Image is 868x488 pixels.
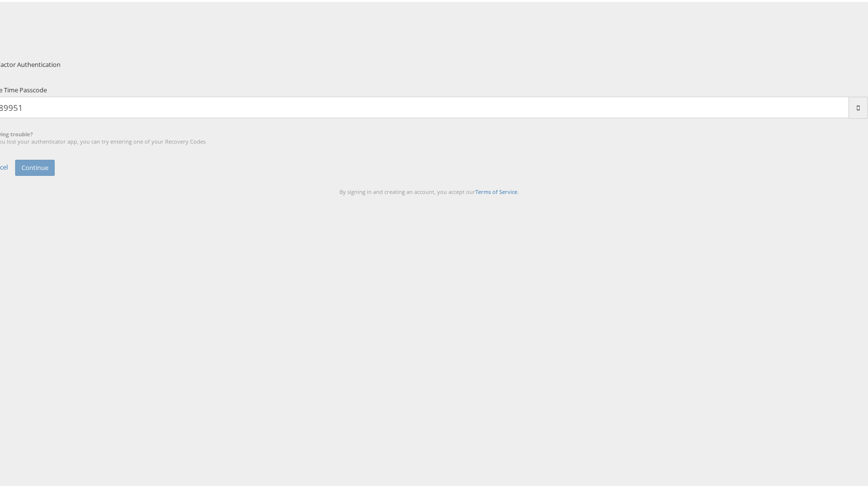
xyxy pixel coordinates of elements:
[475,186,517,193] a: Terms of Service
